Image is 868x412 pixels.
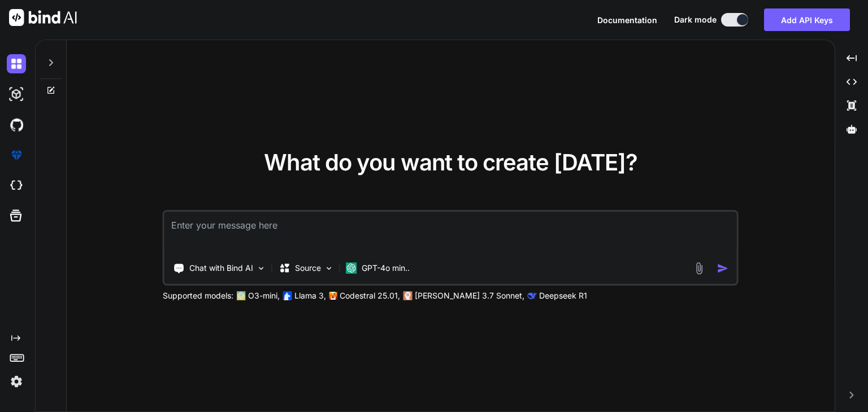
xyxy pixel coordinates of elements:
[7,176,26,195] img: cloudideIcon
[693,262,706,275] img: attachment
[528,291,537,300] img: claude
[294,290,326,301] p: Llama 3,
[346,262,357,274] img: GPT-4o mini
[415,290,524,301] p: [PERSON_NAME] 3.7 Sonnet,
[403,291,413,300] img: claude
[7,372,26,391] img: settings
[717,262,729,274] img: icon
[283,291,292,300] img: Llama2
[7,115,26,134] img: githubDark
[764,8,850,31] button: Add API Keys
[264,148,637,176] span: What do you want to create [DATE]?
[163,290,233,301] p: Supported models:
[539,290,587,301] p: Deepseek R1
[248,290,280,301] p: O3-mini,
[340,290,400,301] p: Codestral 25.01,
[7,146,26,165] img: premium
[189,262,253,274] p: Chat with Bind AI
[295,262,321,274] p: Source
[329,292,337,300] img: Mistral-AI
[597,15,657,25] span: Documentation
[597,14,657,26] button: Documentation
[257,264,266,273] img: Pick Tools
[362,262,410,274] p: GPT-4o min..
[237,291,246,300] img: GPT-4
[674,14,717,25] span: Dark mode
[7,54,26,73] img: darkChat
[9,9,77,26] img: Bind AI
[7,85,26,104] img: darkAi-studio
[324,264,334,273] img: Pick Models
